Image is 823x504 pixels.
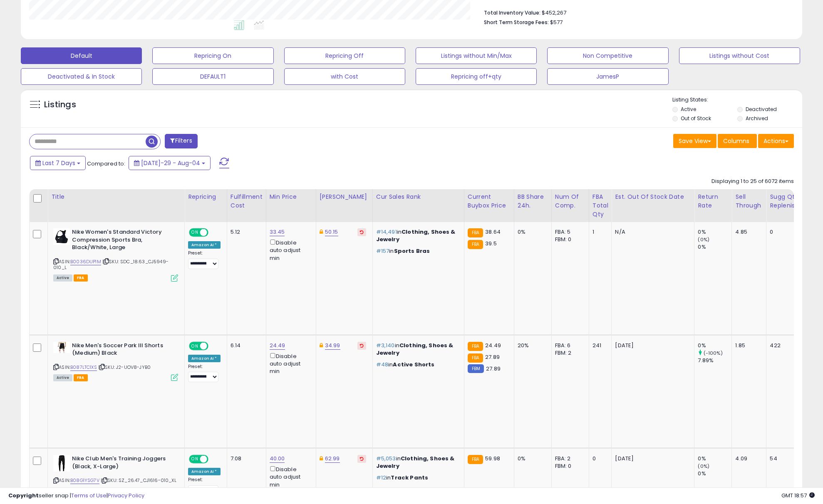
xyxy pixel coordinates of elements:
a: Terms of Use [71,492,107,499]
div: FBM: 0 [555,462,583,470]
span: #157 [376,247,389,255]
button: Save View [673,134,716,148]
span: | SKU: SDC_18.63_CJ5949-010_L [53,258,169,271]
button: with Cost [284,68,405,85]
div: FBA: 6 [555,342,583,349]
small: FBA [468,228,483,237]
span: #48 [376,361,388,368]
div: Disable auto adjust min [270,464,310,489]
span: OFF [207,342,221,349]
p: N/A [615,228,688,236]
label: Out of Stock [681,115,711,122]
div: Preset: [188,477,221,496]
button: JamesP [547,68,668,85]
div: 241 [592,342,605,349]
div: Amazon AI * [188,241,221,249]
div: ASIN: [53,228,178,281]
div: Title [51,193,181,201]
div: Disable auto adjust min [270,351,310,376]
div: FBM: 0 [555,236,583,243]
span: ON [190,342,200,349]
div: [PERSON_NAME] [320,193,369,201]
div: 1.85 [735,342,760,349]
div: Num of Comp. [555,193,585,210]
div: Cur Sales Rank [376,193,461,201]
th: Please note that this number is a calculation based on your required days of coverage and your ve... [766,189,804,222]
div: Amazon AI * [188,468,221,475]
span: 59.98 [485,455,500,462]
label: Archived [746,115,768,122]
h5: Listings [44,99,76,111]
div: Disable auto adjust min [270,238,310,262]
li: $452,267 [484,7,788,17]
button: Columns [718,134,757,148]
a: B0036DUP1M [70,258,101,265]
span: Sports Bras [394,247,430,255]
span: 24.49 [485,341,501,349]
small: FBM [468,364,484,373]
button: DEFAULT1 [152,68,273,85]
small: FBA [468,342,483,351]
img: 21MlbwdvUTS._SL40_.jpg [53,455,70,472]
a: 50.15 [325,228,338,236]
span: OFF [207,456,221,463]
span: Last 7 Days [42,159,75,167]
b: Short Term Storage Fees: [484,19,549,26]
span: #14,491 [376,228,397,236]
div: Est. Out Of Stock Date [615,193,691,201]
div: Current Buybox Price [468,193,511,210]
div: 0% [698,243,731,251]
div: Repricing [188,193,223,201]
div: 0% [518,455,545,462]
div: 7.08 [231,455,260,462]
small: (0%) [698,463,709,469]
span: #5,053 [376,455,396,462]
a: 24.49 [270,341,285,350]
span: OFF [207,229,221,236]
div: 0% [698,455,731,462]
p: in [376,228,458,243]
b: Nike Men's Soccer Park III Shorts (Medium) Black [72,342,173,359]
button: [DATE]-29 - Aug-04 [129,156,211,170]
div: Return Rate [698,193,728,210]
span: Columns [723,137,749,145]
small: (0%) [698,236,709,243]
span: Clothing, Shoes & Jewelry [376,228,456,243]
a: Privacy Policy [108,492,144,499]
div: Amazon AI * [188,355,221,362]
button: Non Competitive [547,47,668,64]
div: Min Price [270,193,312,201]
span: Active Shorts [393,361,434,368]
small: FBA [468,455,483,464]
a: 34.99 [325,341,340,350]
span: ON [190,229,200,236]
label: Deactivated [746,106,777,113]
button: Listings without Cost [679,47,800,64]
div: 7.89% [698,357,731,364]
div: 0% [698,470,731,477]
a: B087LTC1XS [70,364,97,371]
img: 31fB+pKJ1sL._SL40_.jpg [53,342,70,353]
button: Deactivated & In Stock [21,68,142,85]
p: in [376,455,458,470]
button: Last 7 Days [30,156,86,170]
strong: Copyright [8,492,39,499]
span: $577 [550,18,563,26]
div: FBM: 2 [555,349,583,357]
div: 5.12 [231,228,260,236]
div: 1 [592,228,605,236]
p: [DATE] [615,342,688,349]
div: BB Share 24h. [518,193,548,210]
span: FBA [74,274,88,282]
p: in [376,361,458,368]
label: Active [681,106,696,113]
button: Repricing off+qty [416,68,537,85]
span: [DATE]-29 - Aug-04 [141,159,200,167]
small: FBA [468,353,483,363]
div: FBA: 2 [555,455,583,462]
span: #12 [376,474,386,482]
div: ASIN: [53,342,178,380]
span: 2025-08-12 18:57 GMT [781,492,815,499]
p: Listing States: [672,96,802,104]
b: Total Inventory Value: [484,9,540,16]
